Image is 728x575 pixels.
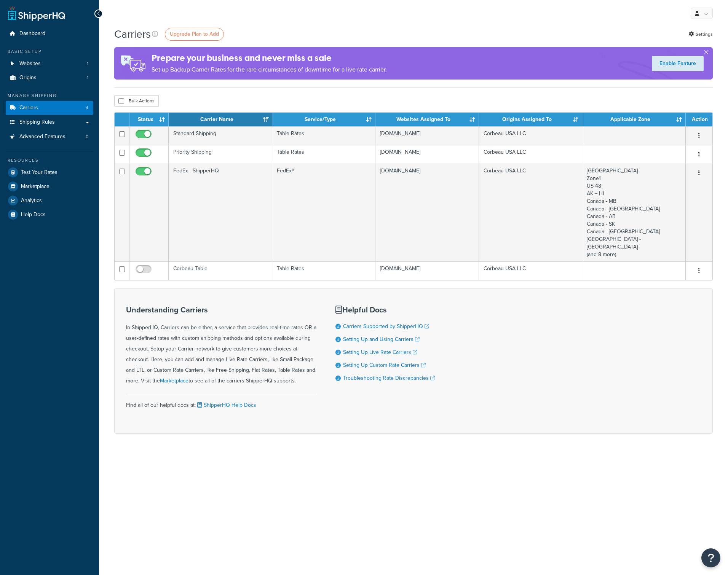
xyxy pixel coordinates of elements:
a: Settings [689,29,713,40]
th: Carrier Name: activate to sort column ascending [169,113,272,126]
a: Dashboard [6,27,93,41]
a: Setting Up Live Rate Carriers [343,348,417,356]
span: Upgrade Plan to Add [170,30,219,38]
span: Test Your Rates [21,169,57,176]
span: Carriers [19,105,38,111]
span: Marketplace [21,183,49,190]
td: FedEx® [272,164,376,261]
div: In ShipperHQ, Carriers can be either, a service that provides real-time rates OR a user-defined r... [126,306,316,386]
span: 4 [86,105,88,111]
td: [DOMAIN_NAME] [375,164,479,261]
a: Origins 1 [6,71,93,85]
th: Action [686,113,712,126]
td: FedEx - ShipperHQ [169,164,272,261]
div: Basic Setup [6,48,93,55]
td: Table Rates [272,145,376,164]
th: Applicable Zone: activate to sort column ascending [582,113,686,126]
span: Analytics [21,198,42,204]
th: Origins Assigned To: activate to sort column ascending [479,113,583,126]
th: Websites Assigned To: activate to sort column ascending [375,113,479,126]
a: Analytics [6,194,93,207]
span: Help Docs [21,212,46,218]
span: Origins [19,75,37,81]
li: Origins [6,71,93,85]
a: Help Docs [6,208,93,221]
p: Set up Backup Carrier Rates for the rare circumstances of downtime for a live rate carrier. [152,64,387,75]
a: Upgrade Plan to Add [165,28,224,41]
a: Carriers 4 [6,101,93,115]
a: ShipperHQ Home [8,6,65,21]
td: Corbeau Table [169,261,272,280]
h3: Understanding Carriers [126,306,316,314]
span: Websites [19,61,41,67]
th: Status: activate to sort column ascending [129,113,169,126]
td: Corbeau USA LLC [479,164,583,261]
a: Troubleshooting Rate Discrepancies [343,374,435,382]
button: Bulk Actions [114,95,159,107]
a: ShipperHQ Help Docs [196,401,256,409]
td: [DOMAIN_NAME] [375,126,479,145]
li: Websites [6,57,93,71]
span: Advanced Features [19,134,65,140]
td: Priority Shipping [169,145,272,164]
a: Setting Up and Using Carriers [343,335,420,343]
button: Open Resource Center [701,548,720,567]
span: 1 [87,61,88,67]
h1: Carriers [114,27,151,41]
a: Test Your Rates [6,166,93,179]
div: Find all of our helpful docs at: [126,394,316,411]
a: Carriers Supported by ShipperHQ [343,322,429,330]
td: [GEOGRAPHIC_DATA] Zone1 US 48 AK + HI Canada - MB Canada - [GEOGRAPHIC_DATA] Canada - AB Canada -... [582,164,686,261]
th: Service/Type: activate to sort column ascending [272,113,376,126]
span: 0 [86,134,88,140]
td: Corbeau USA LLC [479,261,583,280]
td: Table Rates [272,261,376,280]
span: 1 [87,75,88,81]
h3: Helpful Docs [335,306,435,314]
td: [DOMAIN_NAME] [375,261,479,280]
td: [DOMAIN_NAME] [375,145,479,164]
a: Enable Feature [652,56,704,71]
td: Corbeau USA LLC [479,126,583,145]
h4: Prepare your business and never miss a sale [152,52,387,64]
span: Shipping Rules [19,119,55,126]
div: Manage Shipping [6,92,93,99]
li: Carriers [6,101,93,115]
a: Websites 1 [6,57,93,71]
a: Marketplace [160,377,188,385]
a: Shipping Rules [6,115,93,129]
a: Advanced Features 0 [6,130,93,144]
td: Table Rates [272,126,376,145]
img: ad-rules-rateshop-fe6ec290ccb7230408bd80ed9643f0289d75e0ffd9eb532fc0e269fcd187b520.png [114,47,152,80]
a: Setting Up Custom Rate Carriers [343,361,426,369]
td: Standard Shipping [169,126,272,145]
span: Dashboard [19,30,45,37]
td: Corbeau USA LLC [479,145,583,164]
li: Advanced Features [6,130,93,144]
div: Resources [6,157,93,164]
a: Marketplace [6,180,93,193]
